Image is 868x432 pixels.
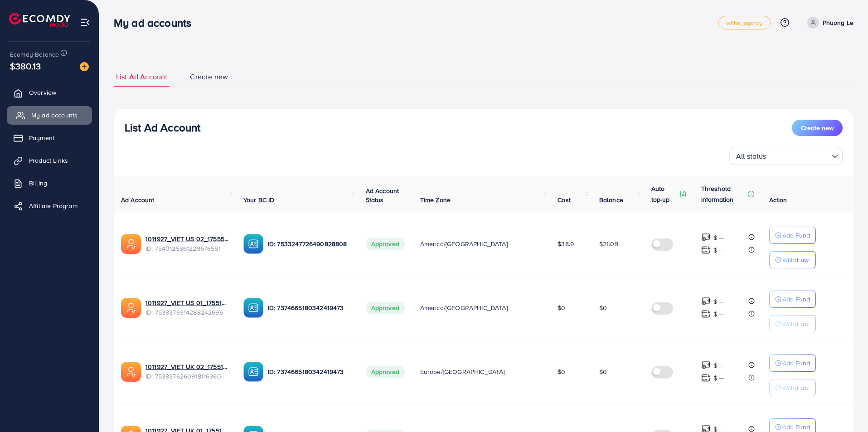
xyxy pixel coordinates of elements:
[701,309,711,319] img: top-up amount
[268,238,351,249] p: ID: 7533247726490828808
[7,83,92,102] a: Overview
[121,195,155,204] span: Ad Account
[792,120,843,136] button: Create new
[701,183,746,205] p: Threshold information
[10,59,41,73] span: $380.13
[29,156,68,165] span: Product Links
[769,227,816,244] button: Add Fund
[782,294,810,305] p: Add Fund
[558,367,565,376] span: $0
[268,366,351,377] p: ID: 7374665180342419473
[7,197,92,215] a: Affiliate Program
[599,239,618,248] span: $21.09
[366,238,405,250] span: Approved
[713,296,725,307] p: $ ---
[701,296,711,306] img: top-up amount
[713,360,725,371] p: $ ---
[713,309,725,320] p: $ ---
[268,302,351,313] p: ID: 7374665180342419473
[713,232,725,243] p: $ ---
[713,245,725,256] p: $ ---
[769,251,816,268] button: Withdraw
[651,183,678,205] p: Auto top-up
[823,17,853,28] p: Phuong Le
[10,50,59,59] span: Ecomdy Balance
[782,254,809,265] p: Withdraw
[782,318,809,329] p: Withdraw
[29,88,56,97] span: Overview
[734,150,768,163] span: All status
[599,303,607,312] span: $0
[366,366,405,378] span: Approved
[9,13,70,27] img: logo
[29,133,54,142] span: Payment
[701,233,711,242] img: top-up amount
[713,373,725,383] p: $ ---
[420,195,451,204] span: Time Zone
[243,298,263,318] img: ic-ba-acc.ded83a64.svg
[145,298,229,317] div: <span class='underline'>1011927_VIET US 01_1755165165817</span></br>7538376314288242696
[769,291,816,308] button: Add Fund
[29,201,78,210] span: Affiliate Program
[782,382,809,393] p: Withdraw
[243,362,263,382] img: ic-ba-acc.ded83a64.svg
[190,72,228,82] span: Create new
[769,354,816,372] button: Add Fund
[769,379,816,396] button: Withdraw
[125,121,200,134] h3: List Ad Account
[769,315,816,332] button: Withdraw
[782,358,810,369] p: Add Fund
[7,174,92,192] a: Billing
[769,195,787,204] span: Action
[145,308,229,317] span: ID: 7538376314288242696
[7,151,92,170] a: Product Links
[558,239,574,248] span: $38.9
[701,360,711,370] img: top-up amount
[366,302,405,314] span: Approved
[145,362,229,381] div: <span class='underline'>1011927_VIET UK 02_1755165109842</span></br>7538376260918116360
[29,179,47,188] span: Billing
[558,303,565,312] span: $0
[145,234,229,243] a: 1011927_VIET US 02_1755572479473
[145,298,229,307] a: 1011927_VIET US 01_1755165165817
[366,186,399,204] span: Ad Account Status
[145,244,229,253] span: ID: 7540125361229676551
[769,148,828,163] input: Search for option
[145,362,229,371] a: 1011927_VIET UK 02_1755165109842
[121,298,141,318] img: ic-ads-acc.e4c84228.svg
[804,17,853,29] a: Phuong Le
[243,234,263,254] img: ic-ba-acc.ded83a64.svg
[701,373,711,383] img: top-up amount
[558,195,571,204] span: Cost
[116,72,167,82] span: List Ad Account
[145,372,229,381] span: ID: 7538376260918116360
[420,239,508,248] span: America/[GEOGRAPHIC_DATA]
[145,234,229,253] div: <span class='underline'>1011927_VIET US 02_1755572479473</span></br>7540125361229676551
[599,367,607,376] span: $0
[80,62,89,71] img: image
[7,129,92,147] a: Payment
[729,147,843,165] div: Search for option
[701,245,711,255] img: top-up amount
[31,111,78,120] span: My ad accounts
[80,17,90,28] img: menu
[829,391,861,425] iframe: Chat
[243,195,275,204] span: Your BC ID
[599,195,623,204] span: Balance
[420,303,508,312] span: America/[GEOGRAPHIC_DATA]
[782,230,810,241] p: Add Fund
[121,362,141,382] img: ic-ads-acc.e4c84228.svg
[114,16,199,29] h3: My ad accounts
[726,20,763,26] span: white_agency
[801,123,834,132] span: Create new
[7,106,92,124] a: My ad accounts
[420,367,505,376] span: Europe/[GEOGRAPHIC_DATA]
[121,234,141,254] img: ic-ads-acc.e4c84228.svg
[718,16,771,29] a: white_agency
